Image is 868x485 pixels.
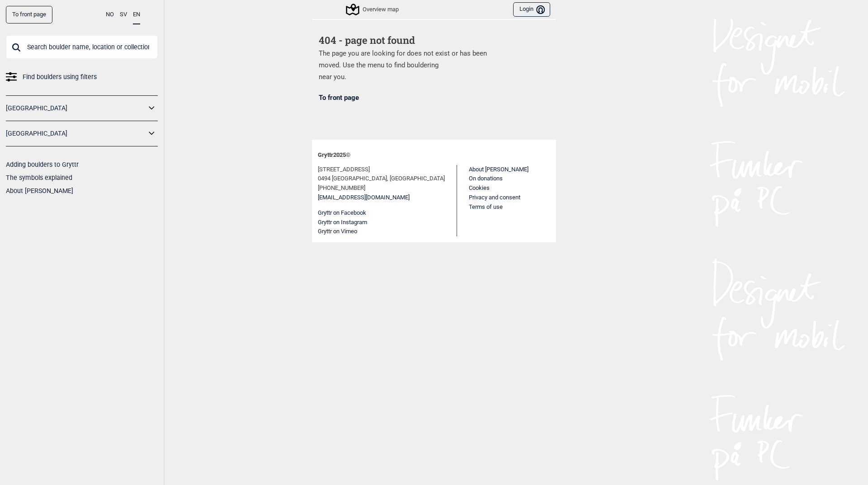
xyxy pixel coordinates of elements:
[6,174,72,181] a: The symbols explained
[6,187,73,194] a: About [PERSON_NAME]
[318,174,445,184] span: 0494 [GEOGRAPHIC_DATA], [GEOGRAPHIC_DATA]
[23,71,97,84] span: Find boulders using filters
[106,6,114,24] button: NO
[318,165,370,174] span: [STREET_ADDRESS]
[318,208,366,218] button: Gryttr on Facebook
[120,6,127,24] button: SV
[318,146,550,165] div: Gryttr 2025 ©
[6,161,79,168] a: Adding boulders to Gryttr
[318,227,357,236] button: Gryttr on Vimeo
[319,33,549,47] h1: 404 - page not found
[318,218,367,227] button: Gryttr on Instagram
[6,71,158,84] a: Find boulders using filters
[318,193,410,202] a: [EMAIL_ADDRESS][DOMAIN_NAME]
[469,203,503,210] a: Terms of use
[319,47,549,83] p: The page you are looking for does not exist or has been moved. Use the menu to find bouldering ne...
[6,102,146,115] a: [GEOGRAPHIC_DATA]
[469,166,528,173] a: About [PERSON_NAME]
[318,184,365,193] span: [PHONE_NUMBER]
[319,94,359,102] a: To front page
[513,2,550,17] button: Login
[469,194,520,201] a: Privacy and consent
[6,6,52,24] a: To front page
[469,184,490,191] a: Cookies
[347,4,399,15] div: Overview map
[469,175,503,182] a: On donations
[6,127,146,140] a: [GEOGRAPHIC_DATA]
[133,6,140,24] button: EN
[6,35,158,59] input: Search boulder name, location or collection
